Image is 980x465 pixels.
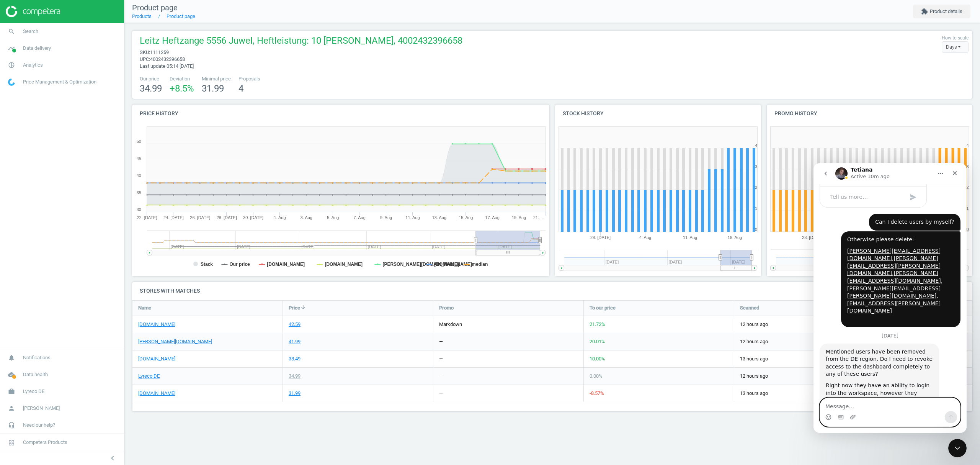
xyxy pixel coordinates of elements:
tspan: 30. [DATE] [243,215,263,220]
span: 0.00 % [590,373,603,379]
h4: Stores with matches [132,282,972,300]
tspan: 11. Aug [405,215,420,220]
span: Proposals [238,75,260,82]
i: arrow_downward [300,304,306,310]
span: Scanned [740,305,759,311]
a: [DOMAIN_NAME] [138,321,175,328]
tspan: 24. [DATE] [163,215,184,220]
tspan: 5. Aug [327,215,339,220]
text: 4 [966,143,969,148]
text: 0 [966,227,969,232]
span: 21.72 % [590,321,605,327]
span: +8.5 % [170,83,194,94]
div: — [439,355,443,362]
i: work [4,384,19,399]
tspan: 17. Aug [485,215,500,220]
tspan: 4. Aug [639,235,651,240]
span: 12 hours ago [740,321,879,328]
div: Days [942,41,969,53]
div: Mentioned users have been removed from the DE region. Do I need to revoke access to the dashboard... [6,180,126,276]
text: 1 [966,206,969,211]
tspan: 28. [DATE] [590,235,611,240]
tspan: 15. Aug [459,215,473,220]
span: 12 hours ago [740,373,879,380]
h4: Promo history [767,105,973,123]
text: 3 [755,164,757,169]
span: Last update 05:14 [DATE] [140,63,194,69]
text: 35 [137,190,141,195]
div: 41.99 [289,338,301,345]
i: headset_mic [4,418,19,432]
div: 42.59 [289,321,301,328]
span: Search [23,28,38,35]
text: 0 [755,227,757,232]
div: Tetiana says… [6,180,147,290]
span: 31.99 [202,83,224,94]
h4: Price history [132,105,549,123]
span: 13 hours ago [740,390,879,397]
span: 4002432396658 [150,56,185,62]
span: Data delivery [23,45,51,52]
span: Leitz Heftzange 5556 Juwel, Heftleistung: 10 [PERSON_NAME], 4002432396658 [140,34,462,49]
tspan: [PERSON_NAME][DOMAIN_NAME] [382,262,459,267]
span: Deviation [170,75,194,82]
tspan: 7. Aug [354,215,366,220]
h4: Stock history [555,105,761,123]
span: 10.00 % [590,356,605,362]
i: extension [921,8,928,15]
span: sku : [140,49,150,55]
a: [PERSON_NAME][DOMAIN_NAME] [138,338,212,345]
button: Gif picker [24,251,30,257]
i: timeline [4,41,19,56]
i: pie_chart_outlined [4,58,19,72]
i: notifications [4,350,19,365]
span: 20.01 % [590,339,605,344]
span: Minimal price [202,75,231,82]
span: -8.57 % [590,390,604,396]
iframe: Intercom live chat [948,439,967,457]
span: Lyreco DE [23,388,44,395]
span: 34.99 [140,83,162,94]
text: 4 [755,143,757,148]
tspan: median [472,262,488,267]
tspan: [DOMAIN_NAME] [434,262,472,267]
span: Data health [23,371,48,378]
div: — [439,338,443,345]
tspan: 1. Aug [274,215,286,220]
span: 13 hours ago [740,355,879,362]
button: extensionProduct details [913,5,970,18]
div: 38.49 [289,355,301,362]
span: To our price [590,305,616,311]
text: 3 [966,164,969,169]
text: 40 [137,173,141,178]
span: 4 [238,83,243,94]
tspan: 11. Aug [683,235,697,240]
i: search [4,24,19,39]
div: 34.99 [289,373,301,380]
span: Price [289,305,300,311]
img: ajHJNr6hYgQAAAAASUVORK5CYII= [6,6,60,17]
span: Product page [132,3,178,12]
i: chevron_left [108,454,117,463]
button: chevron_left [103,453,122,463]
text: 45 [137,156,141,161]
tspan: Stack [201,262,213,267]
img: wGWNvw8QSZomAAAAABJRU5ErkJggg== [8,79,15,86]
tspan: 22. [DATE] [137,215,157,220]
button: Send a message… [131,248,144,260]
div: Mentioned users have been removed from the DE region. Do I need to revoke access to the dashboard... [12,185,119,215]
